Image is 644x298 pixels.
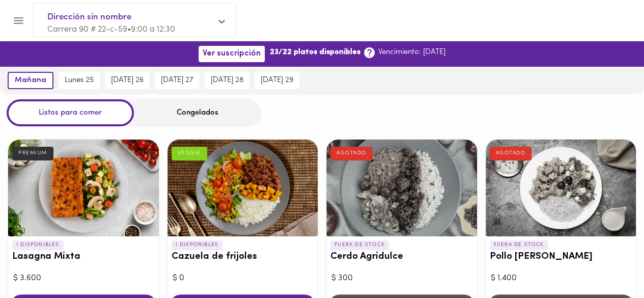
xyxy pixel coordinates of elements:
[490,252,632,262] h3: Pollo [PERSON_NAME]
[105,72,150,89] button: [DATE] 26
[15,76,46,85] span: mañana
[585,239,634,288] iframe: Messagebird Livechat Widget
[330,252,473,262] h3: Cerdo Agridulce
[330,240,389,250] p: FUERA DE STOCK
[261,76,293,85] span: [DATE] 29
[490,147,532,160] div: AGOTADO
[203,49,261,59] span: Ver suscripción
[111,76,144,85] span: [DATE] 26
[486,140,636,236] div: Pollo Tikka Massala
[172,147,207,160] div: VEGGIE
[59,72,100,89] button: lunes 25
[13,273,154,284] div: $ 3.600
[134,99,261,126] div: Congelados
[330,147,373,160] div: AGOTADO
[7,99,134,126] div: Listos para comer
[65,76,94,85] span: lunes 25
[270,47,360,58] b: 23/22 platos disponibles
[173,273,313,284] div: $ 0
[331,273,472,284] div: $ 300
[155,72,200,89] button: [DATE] 27
[211,76,243,85] span: [DATE] 28
[12,240,64,250] p: 1 DISPONIBLES
[47,25,175,34] span: Carrera 90 # 22-c-59 • 9:00 a 12:30
[6,8,31,33] button: Menu
[326,140,477,236] div: Cerdo Agridulce
[12,252,155,262] h3: Lasagna Mixta
[172,252,314,262] h3: Cazuela de frijoles
[172,240,223,250] p: 1 DISPONIBLES
[491,273,631,284] div: $ 1.400
[8,72,53,89] button: mañana
[255,72,299,89] button: [DATE] 29
[12,147,53,160] div: PREMIUM
[167,140,318,236] div: Cazuela de frijoles
[490,240,548,250] p: FUERA DE STOCK
[378,47,445,58] p: Vencimiento: [DATE]
[161,76,193,85] span: [DATE] 27
[205,72,249,89] button: [DATE] 28
[199,46,265,62] button: Ver suscripción
[8,140,159,236] div: Lasagna Mixta
[47,11,211,24] span: Dirección sin nombre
